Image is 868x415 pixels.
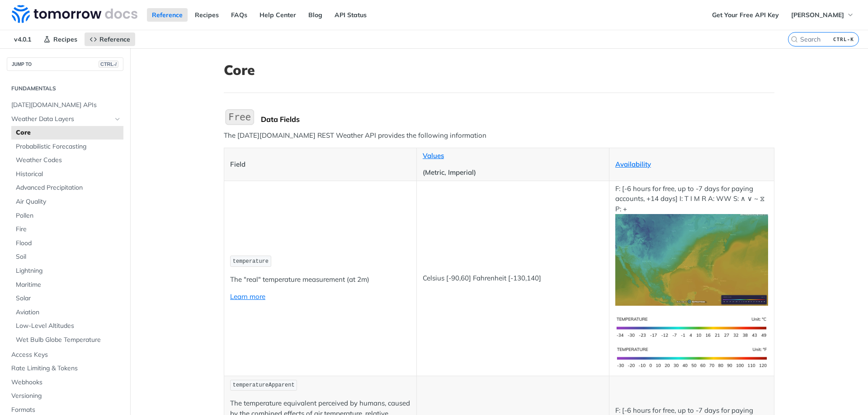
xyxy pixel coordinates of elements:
span: Aviation [16,308,121,317]
span: Reference [99,35,130,43]
a: Access Keys [7,348,123,362]
button: [PERSON_NAME] [786,8,859,22]
a: Rate Limiting & Tokens [7,362,123,375]
p: F: [-6 hours for free, up to -7 days for paying accounts, +14 days] I: T I M R A: WW S: ∧ ∨ ~ ⧖ P: + [615,184,768,306]
a: Pollen [11,209,123,223]
span: temperatureApparent [233,382,295,388]
span: Flood [16,239,121,248]
a: Values [423,151,444,160]
span: Weather Codes [16,156,121,165]
a: Recipes [38,33,82,46]
span: temperature [233,258,269,265]
a: Air Quality [11,195,123,209]
a: Aviation [11,306,123,319]
a: Probabilistic Forecasting [11,140,123,154]
a: Advanced Precipitation [11,181,123,195]
img: Tomorrow.io Weather API Docs [12,5,137,23]
a: Help Center [255,8,301,22]
a: Lightning [11,264,123,278]
div: Data Fields [261,115,774,124]
p: The [DATE][DOMAIN_NAME] REST Weather API provides the following information [224,131,774,141]
a: Fire [11,223,123,236]
span: Webhooks [11,378,121,387]
span: Maritime [16,280,121,289]
p: Field [230,159,410,170]
span: Lightning [16,266,121,275]
a: Maritime [11,278,123,292]
a: Recipes [190,8,224,22]
span: Solar [16,294,121,303]
span: Fire [16,225,121,234]
span: Versioning [11,392,121,401]
span: Air Quality [16,197,121,206]
a: API Status [330,8,372,22]
a: Core [11,126,123,140]
kbd: CTRL-K [831,35,856,44]
a: Weather Codes [11,154,123,167]
span: Low-Level Altitudes [16,322,121,331]
a: [DATE][DOMAIN_NAME] APIs [7,98,123,112]
span: Advanced Precipitation [16,183,121,192]
span: CTRL-/ [99,61,118,68]
p: The "real" temperature measurement (at 2m) [230,275,410,285]
span: Weather Data Layers [11,115,112,124]
a: Learn more [230,292,265,301]
a: FAQs [226,8,252,22]
span: Wet Bulb Globe Temperature [16,336,121,345]
span: Recipes [53,35,77,43]
span: v4.0.1 [9,33,36,46]
span: [DATE][DOMAIN_NAME] APIs [11,101,121,110]
span: Soil [16,252,121,261]
span: Historical [16,170,121,179]
p: Celsius [-90,60] Fahrenheit [-130,140] [423,273,603,284]
span: Formats [11,406,121,415]
a: Versioning [7,389,123,403]
a: Webhooks [7,376,123,389]
span: Probabilistic Forecasting [16,142,121,151]
a: Reference [85,33,135,46]
button: JUMP TOCTRL-/ [7,57,123,71]
a: Get Your Free API Key [707,8,784,22]
a: Reference [147,8,188,22]
a: Low-Level Altitudes [11,319,123,333]
a: Soil [11,250,123,264]
h2: Fundamentals [7,84,123,93]
button: Hide subpages for Weather Data Layers [114,116,121,123]
span: Core [16,128,121,137]
span: Pollen [16,211,121,220]
span: [PERSON_NAME] [791,11,844,19]
span: Expand image [615,353,768,361]
a: Availability [615,160,651,168]
svg: Search [791,36,798,43]
a: Blog [303,8,327,22]
a: Wet Bulb Globe Temperature [11,333,123,347]
a: Weather Data LayersHide subpages for Weather Data Layers [7,112,123,126]
span: Expand image [615,322,768,331]
a: Flood [11,237,123,250]
h1: Core [224,62,774,78]
a: Historical [11,168,123,181]
p: (Metric, Imperial) [423,168,603,178]
span: Access Keys [11,350,121,359]
span: Rate Limiting & Tokens [11,364,121,373]
span: Expand image [615,255,768,264]
a: Solar [11,292,123,305]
